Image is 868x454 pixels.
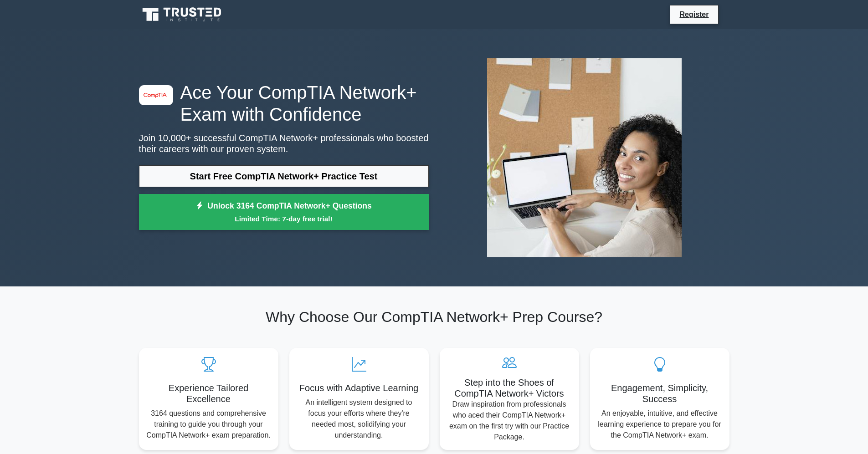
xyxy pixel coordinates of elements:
a: Unlock 3164 CompTIA Network+ QuestionsLimited Time: 7-day free trial! [139,194,429,230]
h5: Focus with Adaptive Learning [297,383,421,393]
p: An intelligent system designed to focus your efforts where they're needed most, solidifying your ... [297,397,421,441]
h5: Experience Tailored Excellence [146,383,271,404]
h2: Why Choose Our CompTIA Network+ Prep Course? [139,308,729,326]
small: Limited Time: 7-day free trial! [150,214,417,224]
a: Start Free CompTIA Network+ Practice Test [139,165,429,187]
p: An enjoyable, intuitive, and effective learning experience to prepare you for the CompTIA Network... [597,408,722,441]
p: 3164 questions and comprehensive training to guide you through your CompTIA Network+ exam prepara... [146,408,271,441]
h1: Ace Your CompTIA Network+ Exam with Confidence [139,82,429,125]
a: Register [674,9,714,20]
p: Join 10,000+ successful CompTIA Network+ professionals who boosted their careers with our proven ... [139,133,429,154]
h5: Step into the Shoes of CompTIA Network+ Victors [447,377,572,399]
p: Draw inspiration from professionals who aced their CompTIA Network+ exam on the first try with ou... [447,399,572,443]
h5: Engagement, Simplicity, Success [597,383,722,404]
